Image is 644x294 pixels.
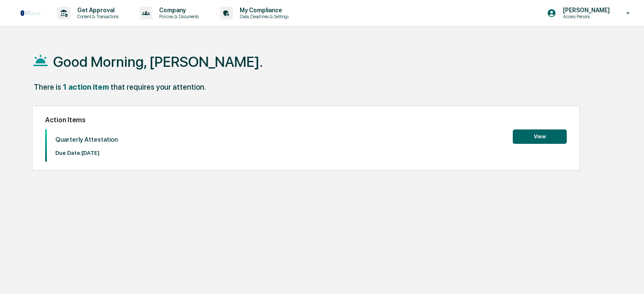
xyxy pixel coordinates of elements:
[45,116,567,124] h2: Action Items
[513,129,567,144] button: View
[513,132,567,140] a: View
[53,53,263,70] h1: Good Morning, [PERSON_NAME].
[20,10,41,16] img: logo
[233,7,293,14] p: My Compliance
[152,14,203,19] p: Policies & Documents
[556,14,614,19] p: Access Persons
[233,14,293,19] p: Data, Deadlines & Settings
[111,82,206,91] div: that requires your attention.
[70,7,123,14] p: Get Approval
[63,82,109,91] div: 1 action item
[55,136,118,143] p: Quarterly Attestation
[152,7,203,14] p: Company
[70,14,123,19] p: Content & Transactions
[55,150,118,156] p: Due Date: [DATE]
[556,7,614,14] p: [PERSON_NAME]
[34,82,61,91] div: There is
